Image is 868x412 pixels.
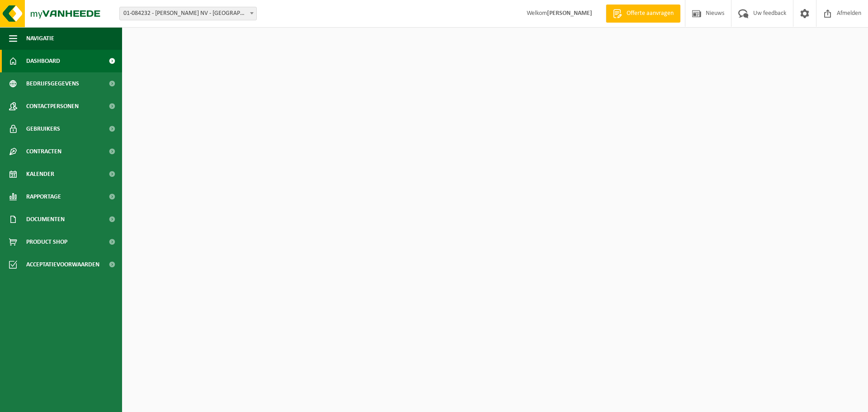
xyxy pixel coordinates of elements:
span: Rapportage [26,185,61,208]
span: Kalender [26,163,54,185]
a: Offerte aanvragen [606,5,680,23]
span: Dashboard [26,50,60,72]
span: Navigatie [26,27,54,50]
span: Contracten [26,140,61,163]
span: Bedrijfsgegevens [26,72,79,95]
span: Gebruikers [26,118,60,140]
span: Contactpersonen [26,95,79,118]
span: Acceptatievoorwaarden [26,253,99,276]
span: 01-084232 - P.VERDOODT NV - DENDERMONDE [120,7,256,20]
span: 01-084232 - P.VERDOODT NV - DENDERMONDE [119,7,257,20]
strong: [PERSON_NAME] [547,10,592,17]
span: Offerte aanvragen [624,9,676,18]
span: Product Shop [26,231,67,253]
span: Documenten [26,208,65,231]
